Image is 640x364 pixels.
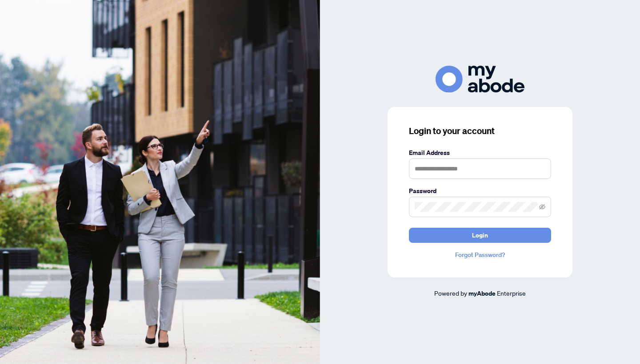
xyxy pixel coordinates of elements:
button: Login [409,228,551,243]
h3: Login to your account [409,125,551,137]
label: Password [409,186,551,196]
img: ma-logo [436,66,524,93]
span: eye-invisible [539,204,545,210]
label: Email Address [409,148,551,158]
span: Enterprise [497,289,526,297]
a: myAbode [468,289,496,298]
a: Forgot Password? [409,250,551,260]
span: Powered by [434,289,467,297]
span: Login [472,228,488,242]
